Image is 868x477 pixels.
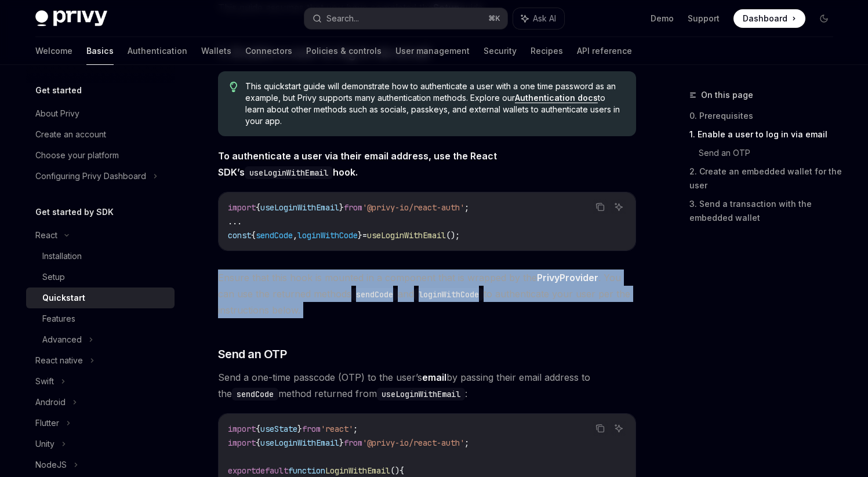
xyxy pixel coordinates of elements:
a: Connectors [245,37,292,65]
button: Ask AI [611,199,626,214]
a: Basics [86,37,114,65]
a: Wallets [201,37,231,65]
span: } [358,230,362,241]
span: loginWithCode [297,230,358,241]
a: 0. Prerequisites [689,107,842,125]
span: '@privy-io/react-auth' [362,438,464,448]
span: ... [228,216,242,227]
div: Flutter [35,416,59,430]
div: Features [42,312,75,326]
span: } [339,438,344,448]
span: Send a one-time passcode (OTP) to the user’s by passing their email address to the method returne... [218,369,636,402]
span: { [256,202,260,213]
div: Create an account [35,128,106,141]
a: API reference [577,37,632,65]
a: Authentication [128,37,187,65]
span: (); [446,230,460,241]
a: Demo [651,13,674,24]
a: Security [484,37,517,65]
span: () [390,465,400,476]
span: import [228,202,256,213]
span: useState [260,424,297,434]
div: Configuring Privy Dashboard [35,169,146,183]
span: function [288,465,325,476]
svg: Tip [230,82,238,92]
h5: Get started [35,83,82,97]
span: { [251,230,256,241]
button: Copy the contents from the code block [593,421,608,436]
span: 'react' [321,424,353,434]
span: ; [353,424,358,434]
strong: To authenticate a user via their email address, use the React SDK’s hook. [218,150,497,178]
h5: Get started by SDK [35,205,114,219]
a: Authentication docs [515,93,598,103]
span: useLoginWithEmail [260,202,339,213]
span: const [228,230,251,241]
code: useLoginWithEmail [377,388,465,400]
div: Quickstart [42,291,85,305]
button: Toggle dark mode [815,9,833,28]
button: Ask AI [513,8,564,29]
a: Quickstart [26,287,175,308]
a: 1. Enable a user to log in via email [689,125,842,144]
span: Dashboard [743,13,787,24]
span: Ensure that this hook is mounted in a component that is wrapped by the . You can use the returned... [218,270,636,318]
code: loginWithCode [414,288,484,301]
div: Advanced [42,333,82,347]
a: Recipes [531,37,563,65]
span: , [293,230,297,241]
a: User management [395,37,470,65]
span: from [302,424,321,434]
div: Android [35,395,66,409]
div: Choose your platform [35,148,119,162]
div: Unity [35,437,55,451]
a: Features [26,308,175,329]
a: Setup [26,267,175,287]
span: useLoginWithEmail [260,438,339,448]
span: ; [464,438,469,448]
a: Policies & controls [306,37,382,65]
div: Installation [42,249,82,263]
a: 3. Send a transaction with the embedded wallet [689,195,842,227]
div: About Privy [35,107,79,121]
a: Dashboard [733,9,805,28]
code: sendCode [351,288,398,301]
button: Ask AI [611,421,626,436]
div: Search... [326,12,359,26]
span: ; [464,202,469,213]
div: React [35,228,57,242]
span: '@privy-io/react-auth' [362,202,464,213]
span: = [362,230,367,241]
code: sendCode [232,388,278,400]
span: useLoginWithEmail [367,230,446,241]
a: PrivyProvider [537,272,598,284]
a: Send an OTP [699,144,842,162]
strong: email [422,372,446,383]
a: About Privy [26,103,175,124]
span: ⌘ K [488,14,500,23]
span: export [228,465,256,476]
span: Send an OTP [218,346,287,362]
a: 2. Create an embedded wallet for the user [689,162,842,195]
code: useLoginWithEmail [245,166,333,179]
span: sendCode [256,230,293,241]
span: On this page [701,88,753,102]
span: { [400,465,404,476]
span: Ask AI [533,13,556,24]
a: Choose your platform [26,145,175,166]
a: Installation [26,246,175,267]
a: Support [688,13,720,24]
span: { [256,424,260,434]
div: Swift [35,374,54,388]
div: React native [35,354,83,367]
span: This quickstart guide will demonstrate how to authenticate a user with a one time password as an ... [245,81,624,127]
span: { [256,438,260,448]
a: Welcome [35,37,72,65]
span: } [339,202,344,213]
span: LoginWithEmail [325,465,390,476]
span: default [256,465,288,476]
span: import [228,424,256,434]
div: Setup [42,270,65,284]
span: from [344,202,362,213]
span: from [344,438,362,448]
